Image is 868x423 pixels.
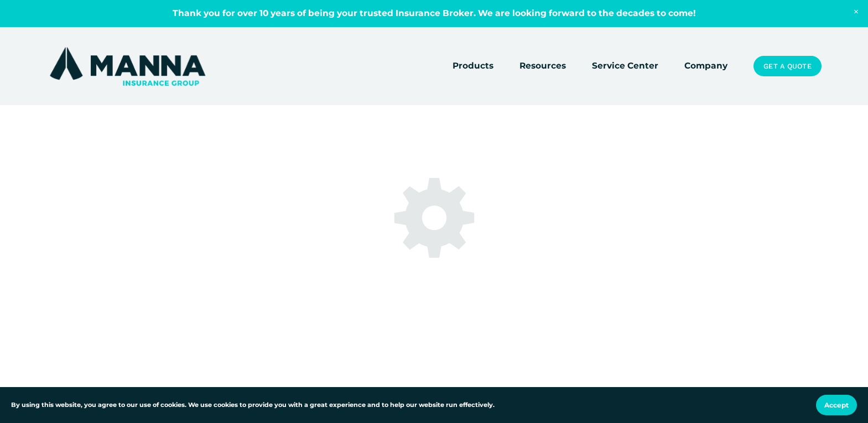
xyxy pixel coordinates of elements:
img: Manna Insurance Group [47,45,208,88]
span: Resources [519,59,566,73]
a: folder dropdown [519,59,566,74]
a: Service Center [592,59,658,74]
a: Company [684,59,727,74]
a: folder dropdown [453,59,493,74]
button: Accept [816,395,857,415]
span: Products [453,59,493,73]
p: By using this website, you agree to our use of cookies. We use cookies to provide you with a grea... [11,400,495,410]
span: Accept [824,401,849,409]
a: Get a Quote [753,56,821,77]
